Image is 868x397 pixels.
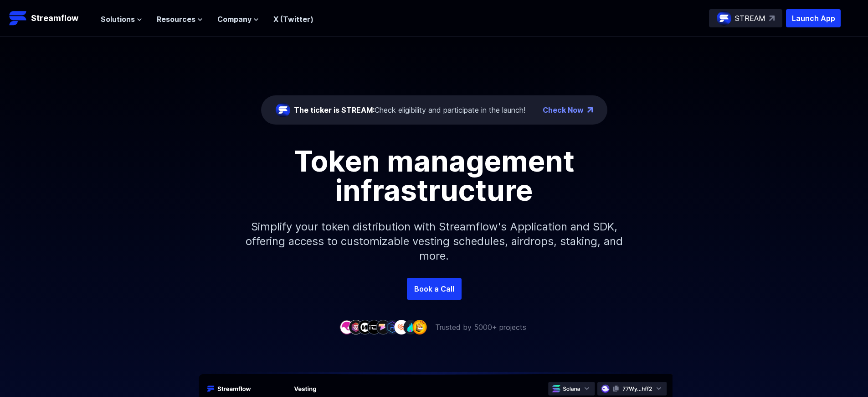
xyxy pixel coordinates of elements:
[385,320,400,334] img: company-6
[276,103,290,117] img: streamflow-logo-circle.png
[709,9,782,27] a: STREAM
[238,205,630,278] p: Simplify your token distribution with Streamflow's Application and SDK, offering access to custom...
[217,14,252,25] span: Company
[407,278,462,300] a: Book a Call
[101,14,135,25] span: Solutions
[786,9,841,27] button: Launch App
[157,14,195,25] span: Resources
[435,322,526,333] p: Trusted by 5000+ projects
[9,9,92,27] a: Streamflow
[735,13,765,24] p: STREAM
[217,14,259,25] button: Company
[358,320,372,334] img: company-3
[403,320,418,334] img: company-8
[229,146,639,205] h1: Token management infrastructure
[157,14,203,25] button: Resources
[376,320,390,334] img: company-5
[543,104,584,115] a: Check Now
[339,320,354,334] img: company-1
[349,320,363,334] img: company-2
[367,320,381,334] img: company-4
[412,320,427,334] img: company-9
[273,15,313,24] a: X (Twitter)
[9,9,27,27] img: Streamflow Logo
[101,14,142,25] button: Solutions
[587,107,593,113] img: top-right-arrow.png
[31,12,78,25] p: Streamflow
[769,16,775,21] img: top-right-arrow.svg
[717,11,731,26] img: streamflow-logo-circle.png
[294,104,525,115] div: Check eligibility and participate in the launch!
[394,320,409,334] img: company-7
[294,105,375,115] span: The ticker is STREAM:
